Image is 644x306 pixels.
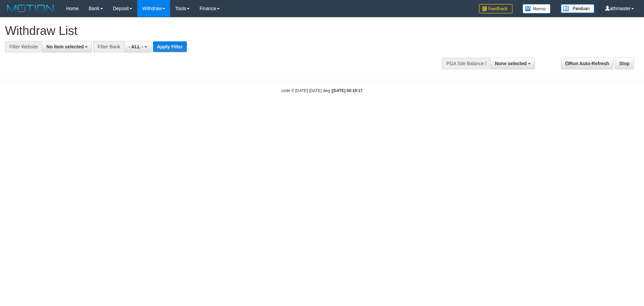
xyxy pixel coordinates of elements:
div: Filter Bank [93,41,124,52]
button: - ALL - [124,41,151,52]
button: None selected [490,58,535,69]
img: MOTION_logo.png [5,3,56,13]
button: No item selected [42,41,92,52]
a: Run Auto-Refresh [561,58,613,69]
button: Apply Filter [153,41,187,52]
div: PGA Site Balance / [442,58,490,69]
img: Feedback.jpg [479,4,513,13]
h1: Withdraw List [5,24,423,38]
img: panduan.png [561,4,594,13]
span: None selected [495,61,527,66]
img: Button%20Memo.svg [523,4,551,13]
span: No item selected [46,44,84,49]
strong: [DATE] 00:19:17 [332,88,363,93]
div: Filter Website [5,41,42,52]
small: code © [DATE]-[DATE] dwg | [281,88,363,93]
span: - ALL - [128,44,143,49]
a: Stop [615,58,634,69]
